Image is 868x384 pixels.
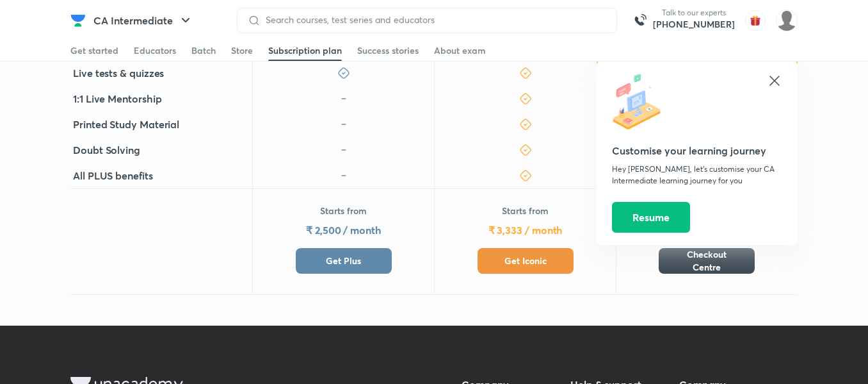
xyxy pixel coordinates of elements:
img: Syeda Nayareen [776,10,798,31]
img: icon [337,169,350,182]
a: Store [231,40,253,61]
a: Success stories [357,40,419,61]
p: Hey [PERSON_NAME], let’s customise your CA Intermediate learning journey for you [612,163,782,187]
span: Checkout Centre [674,248,739,274]
button: Resume [612,202,690,233]
h5: Doubt Solving [73,142,140,158]
p: Talk to our experts [653,8,735,18]
button: CA Intermediate [86,8,201,33]
div: Store [231,44,253,57]
button: Checkout Centre [659,248,755,274]
div: Subscription plan [268,44,342,57]
p: Starts from [320,205,367,217]
div: Educators [134,44,176,57]
a: About exam [434,40,486,61]
div: Batch [191,44,216,57]
div: Get started [70,44,118,57]
h5: Live tests & quizzes [73,65,164,81]
h5: Printed Study Material [73,117,179,132]
h5: Customise your learning journey [612,143,782,158]
input: Search courses, test series and educators [261,15,606,25]
img: icon [337,92,350,105]
a: Get started [70,40,118,61]
img: icon [337,118,350,131]
img: icon [337,144,350,156]
img: icon [612,73,670,131]
img: avatar [745,10,766,31]
span: Get Plus [326,255,361,267]
h5: All PLUS benefits [73,168,153,183]
h5: ₹ 3,333 / month [488,222,563,238]
div: About exam [434,44,486,57]
a: Batch [191,40,216,61]
img: Company Logo [70,13,86,28]
div: Success stories [357,44,419,57]
a: Educators [134,40,176,61]
span: Get Iconic [504,255,547,267]
a: [PHONE_NUMBER] [653,18,735,31]
h5: 1:1 Live Mentorship [73,91,161,106]
h5: ₹ 2,500 / month [306,222,381,238]
button: Get Iconic [478,248,574,274]
a: Subscription plan [268,40,342,61]
button: Get Plus [296,248,392,274]
p: Starts from [502,205,549,217]
img: call-us [627,8,653,33]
